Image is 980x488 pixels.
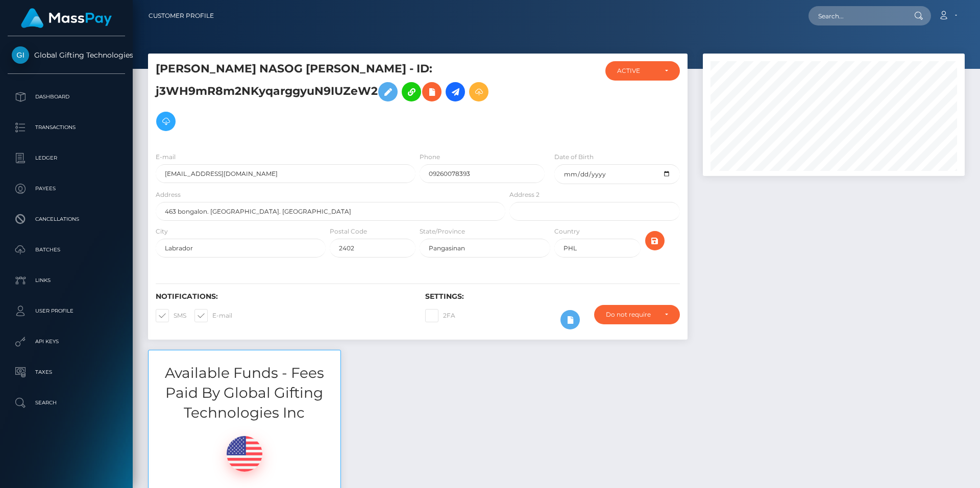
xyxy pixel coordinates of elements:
p: Dashboard [12,89,121,105]
a: Payees [8,176,125,201]
h6: Settings: [425,292,679,301]
a: Transactions [8,115,125,140]
a: User Profile [8,298,125,324]
p: API Keys [12,334,121,349]
label: Address 2 [509,190,540,199]
label: Date of Birth [554,152,594,162]
img: USD.png [227,436,262,472]
label: City [156,227,168,236]
h3: Available Funds - Fees Paid By Global Gifting Technologies Inc [149,363,340,423]
a: Batches [8,237,125,263]
h5: [PERSON_NAME] NASOG [PERSON_NAME] - ID: j3WH9mR8m2NKyqarggyuN9IUZeW2 [156,61,500,136]
div: Do not require [606,311,656,319]
a: Search [8,390,125,416]
p: Transactions [12,120,121,135]
p: Batches [12,242,121,258]
p: Taxes [12,365,121,380]
label: Country [554,227,580,236]
img: Global Gifting Technologies Inc [12,46,29,64]
a: Ledger [8,145,125,171]
a: Cancellations [8,207,125,232]
button: ACTIVE [605,61,680,81]
div: ACTIVE [617,67,656,75]
label: E-mail [156,152,176,162]
p: Search [12,395,121,410]
span: Global Gifting Technologies Inc [8,50,125,60]
a: Initiate Payout [446,82,465,101]
a: Dashboard [8,84,125,110]
p: Payees [12,181,121,196]
img: MassPay Logo [21,8,112,28]
a: Customer Profile [149,5,214,27]
label: Phone [420,152,440,162]
a: API Keys [8,329,125,354]
a: Taxes [8,359,125,385]
input: Search... [808,6,904,25]
label: Postal Code [330,227,367,236]
a: Links [8,268,125,293]
label: Address [156,190,181,199]
label: 2FA [425,309,455,322]
h6: Notifications: [156,292,410,301]
p: User Profile [12,303,121,319]
label: State/Province [420,227,465,236]
label: SMS [156,309,186,322]
label: E-mail [194,309,232,322]
p: Ledger [12,150,121,166]
button: Do not require [594,305,680,324]
p: Links [12,273,121,288]
p: Cancellations [12,212,121,227]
